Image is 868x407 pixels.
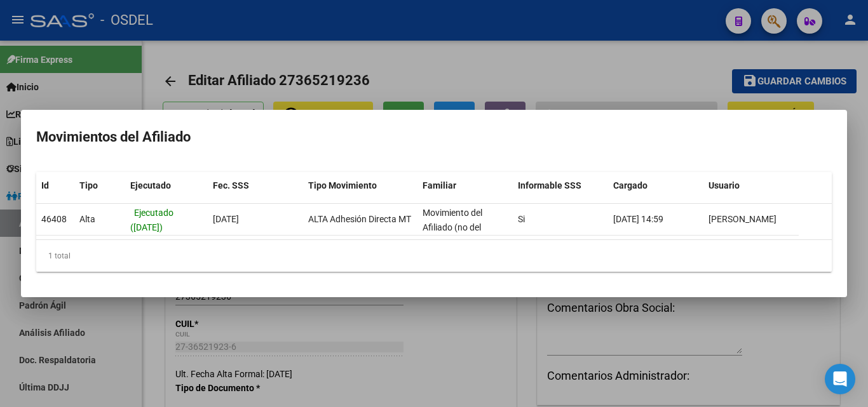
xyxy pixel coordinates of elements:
span: [PERSON_NAME] [709,214,776,224]
span: Ejecutado ([DATE]) [130,208,173,232]
span: Familiar [423,180,456,190]
span: 46408 [41,214,67,224]
datatable-header-cell: Tipo Movimiento [303,172,417,199]
h2: Movimientos del Afiliado [36,125,832,149]
span: ALTA Adhesión Directa MT [308,214,411,224]
span: Cargado [613,180,648,190]
span: Si [518,214,525,224]
datatable-header-cell: Ejecutado [125,172,208,199]
datatable-header-cell: Usuario [703,172,799,199]
span: Informable SSS [518,180,581,190]
datatable-header-cell: Cargado [608,172,703,199]
span: Tipo Movimiento [308,180,377,190]
div: Open Intercom Messenger [825,364,855,394]
datatable-header-cell: Fec. SSS [208,172,303,199]
span: Usuario [709,180,740,190]
span: Movimiento del Afiliado (no del grupo) [423,208,482,247]
div: 1 total [36,240,832,272]
span: [DATE] [213,214,239,224]
span: Alta [79,214,95,224]
span: Ejecutado [130,180,171,190]
span: Id [41,180,49,190]
datatable-header-cell: Tipo [74,172,125,199]
datatable-header-cell: Id [36,172,74,199]
span: Tipo [79,180,98,190]
span: Fec. SSS [213,180,249,190]
datatable-header-cell: Familiar [417,172,513,199]
span: [DATE] 14:59 [613,214,663,224]
datatable-header-cell: Informable SSS [513,172,608,199]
